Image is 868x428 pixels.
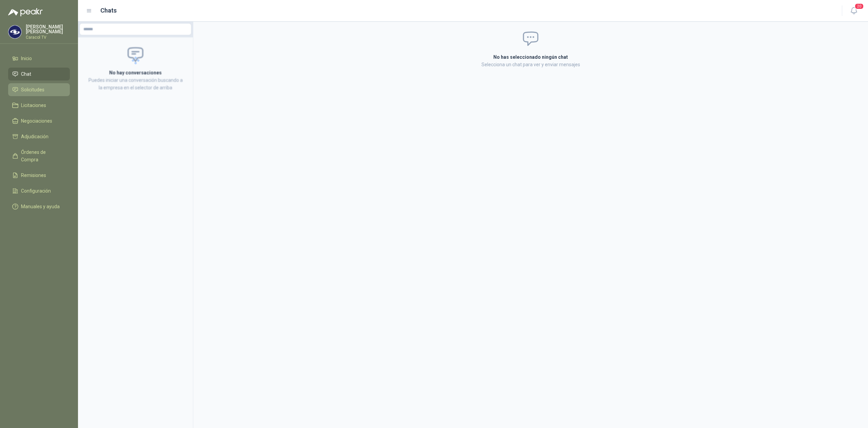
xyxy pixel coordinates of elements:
span: Chat [21,70,31,78]
img: Company Logo [8,25,21,38]
h1: Chats [100,6,117,15]
span: Manuales y ayuda [21,203,60,210]
span: Adjudicación [21,133,48,140]
p: Caracol TV [26,35,70,39]
a: Adjudicación [8,130,70,143]
span: 20 [854,3,864,10]
span: Negociaciones [21,117,52,125]
button: 20 [848,5,860,17]
a: Manuales y ayuda [8,200,70,213]
span: Solicitudes [21,86,44,93]
a: Chat [8,68,70,81]
a: Configuración [8,184,70,197]
p: Selecciona un chat para ver y enviar mensajes [412,61,649,68]
a: Licitaciones [8,99,70,112]
p: [PERSON_NAME] [PERSON_NAME] [26,24,70,34]
a: Negociaciones [8,114,70,127]
a: Solicitudes [8,83,70,96]
span: Remisiones [21,172,46,179]
span: Configuración [21,187,51,195]
h2: No has seleccionado ningún chat [412,53,649,61]
span: Inicio [21,55,32,62]
img: Logo peakr [8,8,43,16]
span: Licitaciones [21,102,46,109]
span: Órdenes de Compra [21,148,63,163]
a: Remisiones [8,169,70,182]
a: Inicio [8,52,70,65]
a: Órdenes de Compra [8,146,70,166]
